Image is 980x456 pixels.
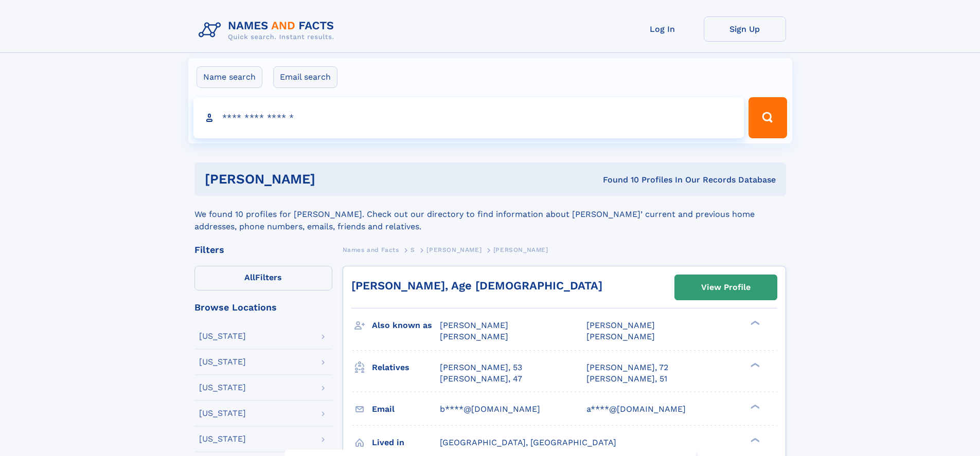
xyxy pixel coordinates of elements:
[459,174,776,186] div: Found 10 Profiles In Our Records Database
[273,66,337,88] label: Email search
[440,332,508,341] span: [PERSON_NAME]
[440,437,616,447] span: [GEOGRAPHIC_DATA], [GEOGRAPHIC_DATA]
[586,332,655,341] span: [PERSON_NAME]
[199,435,246,443] div: [US_STATE]
[194,245,332,254] div: Filters
[749,97,787,138] button: Search Button
[194,196,786,233] div: We found 10 profiles for [PERSON_NAME]. Check out our directory to find information about [PERSON...
[372,434,440,451] h3: Lived in
[440,320,508,330] span: [PERSON_NAME]
[748,436,760,443] div: ❯
[621,16,704,42] a: Log In
[586,362,668,373] a: [PERSON_NAME], 72
[426,246,482,253] span: [PERSON_NAME]
[748,403,760,410] div: ❯
[194,16,343,44] img: Logo Names and Facts
[748,320,760,326] div: ❯
[426,243,482,256] a: [PERSON_NAME]
[440,373,522,385] a: [PERSON_NAME], 47
[193,97,744,138] input: search input
[411,246,415,253] span: S
[440,362,522,373] a: [PERSON_NAME], 53
[194,303,332,312] div: Browse Locations
[748,361,760,368] div: ❯
[586,373,667,385] a: [PERSON_NAME], 51
[701,276,751,299] div: View Profile
[197,66,262,88] label: Name search
[493,246,548,253] span: [PERSON_NAME]
[586,320,655,330] span: [PERSON_NAME]
[372,359,440,376] h3: Relatives
[372,317,440,334] h3: Also known as
[199,332,246,340] div: [US_STATE]
[343,243,399,256] a: Names and Facts
[372,400,440,418] h3: Email
[704,16,786,42] a: Sign Up
[411,243,415,256] a: S
[199,358,246,366] div: [US_STATE]
[675,275,777,300] a: View Profile
[199,409,246,417] div: [US_STATE]
[194,266,332,290] label: Filters
[205,173,459,186] h1: [PERSON_NAME]
[199,384,246,392] div: [US_STATE]
[351,279,602,292] a: [PERSON_NAME], Age [DEMOGRAPHIC_DATA]
[244,272,255,282] span: All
